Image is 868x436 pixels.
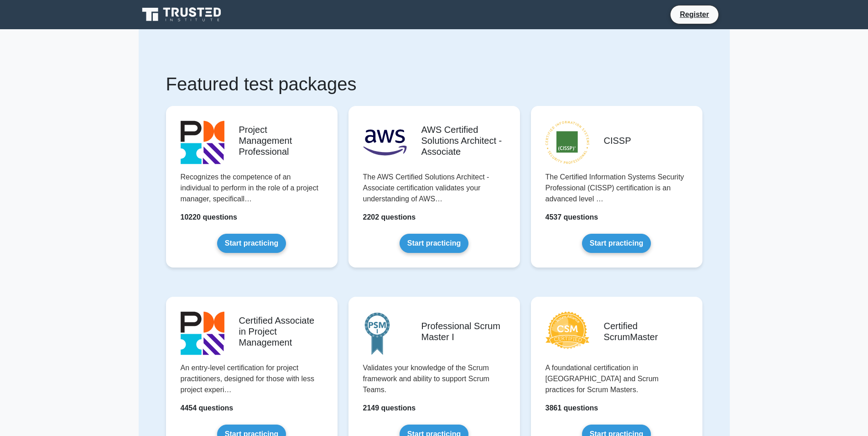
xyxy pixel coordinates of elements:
[582,234,651,253] a: Start practicing
[217,234,286,253] a: Start practicing
[400,234,468,253] a: Start practicing
[166,73,702,95] h1: Featured test packages
[674,9,714,20] a: Register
